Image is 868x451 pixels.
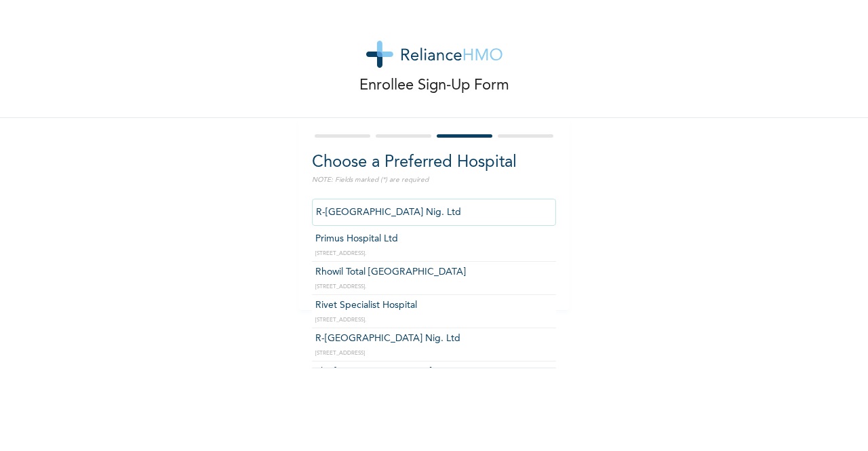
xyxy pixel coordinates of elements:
p: [STREET_ADDRESS]. [315,250,553,258]
img: logo [366,41,502,68]
input: Search by name, address or governorate [312,199,556,226]
p: Rhowil Total [GEOGRAPHIC_DATA] [315,265,553,279]
p: The [GEOGRAPHIC_DATA] [315,365,553,379]
p: [STREET_ADDRESS]. [315,316,553,324]
p: Primus Hospital Ltd [315,232,553,246]
p: Enrollee Sign-Up Form [359,75,509,97]
p: R-[GEOGRAPHIC_DATA] Nig. Ltd [315,332,553,346]
p: [STREET_ADDRESS] [315,349,553,357]
p: NOTE: Fields marked (*) are required [312,175,556,185]
p: [STREET_ADDRESS]. [315,283,553,291]
p: Rivet Specialist Hospital [315,298,553,313]
h2: Choose a Preferred Hospital [312,151,556,175]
